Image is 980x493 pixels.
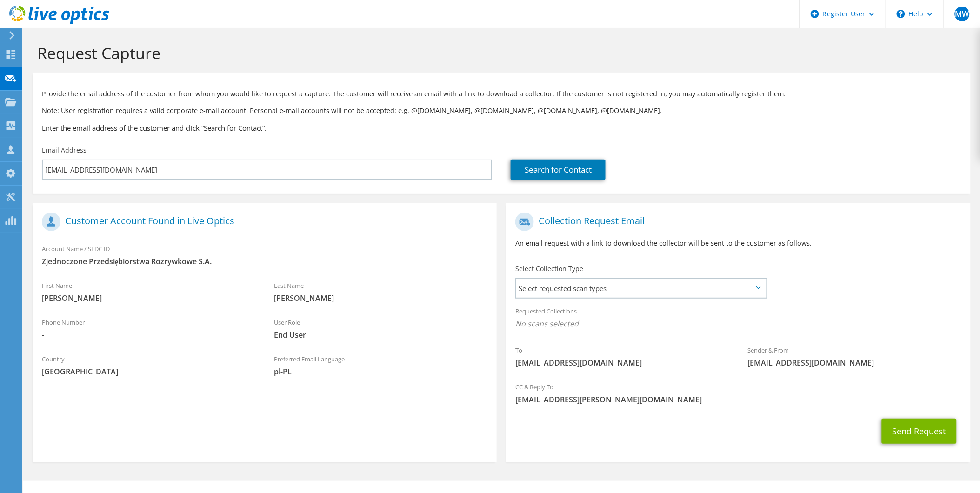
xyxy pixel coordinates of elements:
[265,313,497,345] div: User Role
[515,213,956,231] h1: Collection Request Email
[42,123,961,133] h3: Enter the email address of the customer and click “Search for Contact”.
[511,160,606,180] a: Search for Contact
[897,10,905,18] svg: \n
[274,366,487,377] span: pl-PL
[42,366,255,377] span: [GEOGRAPHIC_DATA]
[515,264,583,273] label: Select Collection Type
[506,377,970,409] div: CC & Reply To
[42,256,487,266] span: Zjednoczone Przedsiębiorstwa Rozrywkowe S.A.
[33,239,497,271] div: Account Name / SFDC ID
[955,7,970,21] span: MW
[42,106,961,116] p: Note: User registration requires a valid corporate e-mail account. Personal e-mail accounts will ...
[882,419,957,444] button: Send Request
[506,301,970,336] div: Requested Collections
[515,319,961,329] span: No scans selected
[42,89,961,99] p: Provide the email address of the customer from whom you would like to request a capture. The cust...
[42,330,255,340] span: -
[274,293,487,303] span: [PERSON_NAME]
[42,293,255,303] span: [PERSON_NAME]
[506,340,738,373] div: To
[33,313,265,345] div: Phone Number
[33,276,265,308] div: First Name
[748,358,961,368] span: [EMAIL_ADDRESS][DOMAIN_NAME]
[515,238,961,248] p: An email request with a link to download the collector will be sent to the customer as follows.
[515,394,961,405] span: [EMAIL_ADDRESS][PERSON_NAME][DOMAIN_NAME]
[516,279,766,298] span: Select requested scan types
[274,330,487,340] span: End User
[739,340,971,373] div: Sender & From
[37,43,961,63] h1: Request Capture
[42,213,483,231] h1: Customer Account Found in Live Optics
[265,276,497,308] div: Last Name
[265,349,497,381] div: Preferred Email Language
[42,146,87,155] label: Email Address
[515,358,729,368] span: [EMAIL_ADDRESS][DOMAIN_NAME]
[33,349,265,381] div: Country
